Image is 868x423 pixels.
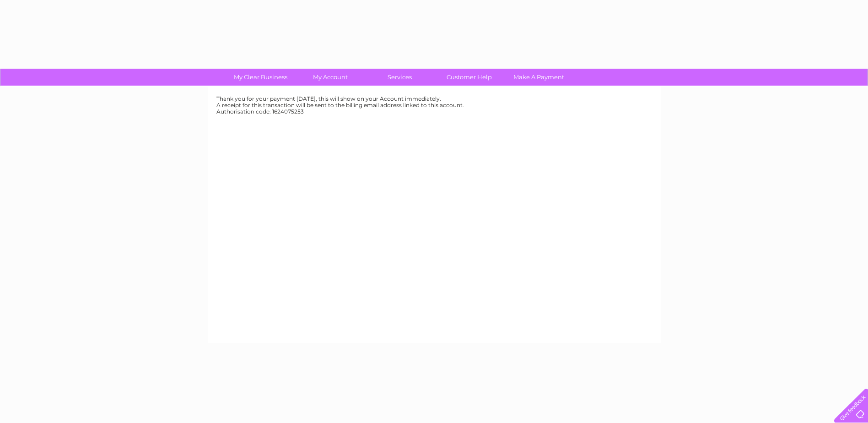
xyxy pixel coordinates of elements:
[216,102,652,108] div: A receipt for this transaction will be sent to the billing email address linked to this account.
[223,69,298,86] a: My Clear Business
[362,69,437,86] a: Services
[216,96,652,102] div: Thank you for your payment [DATE], this will show on your Account immediately.
[501,69,577,86] a: Make A Payment
[431,69,507,86] a: Customer Help
[216,108,652,115] div: Authorisation code: 1624075253
[292,69,368,86] a: My Account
